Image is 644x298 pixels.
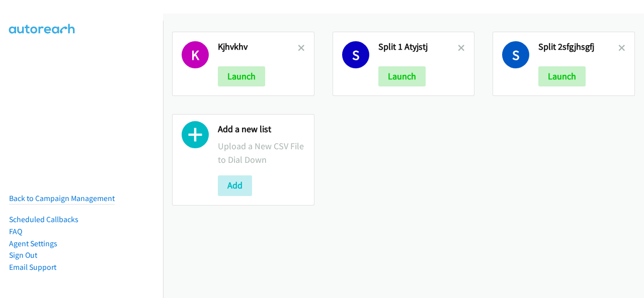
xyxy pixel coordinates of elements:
[9,193,115,203] a: Back to Campaign Management
[9,227,22,236] a: FAQ
[218,124,305,135] h2: Add a new list
[218,66,265,86] button: Launch
[9,262,56,272] a: Email Support
[218,41,298,53] h2: Kjhvkhv
[9,239,57,248] a: Agent Settings
[538,41,618,53] h2: Split 2sfgjhsgfj
[378,66,426,86] button: Launch
[9,250,37,260] a: Sign Out
[218,139,305,166] p: Upload a New CSV File to Dial Down
[9,215,78,224] a: Scheduled Callbacks
[342,41,369,68] h1: S
[502,41,529,68] h1: S
[538,66,586,86] button: Launch
[218,175,252,195] button: Add
[182,41,209,68] h1: K
[378,41,458,53] h2: Split 1 Atyjstj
